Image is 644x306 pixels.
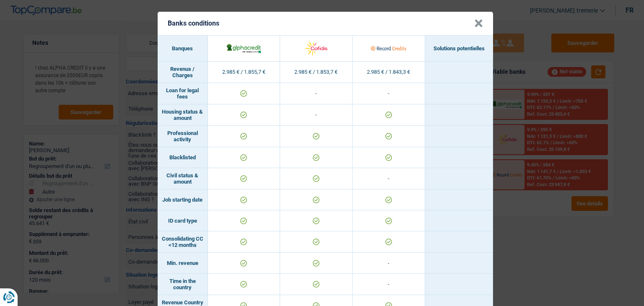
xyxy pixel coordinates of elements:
td: Consolidating CC <12 months [158,231,208,253]
td: 2.985 € / 1.855,7 € [208,62,280,83]
h5: Banks conditions [168,19,219,27]
td: Blacklisted [158,147,208,168]
td: Job starting date [158,189,208,210]
td: - [353,274,425,295]
td: - [280,83,353,104]
td: Civil status & amount [158,168,208,189]
td: - [280,104,353,126]
td: Min. revenue [158,253,208,274]
td: ID card type [158,210,208,231]
td: - [353,253,425,274]
td: Time in the country [158,274,208,295]
th: Solutions potentielles [425,36,493,62]
td: - [353,168,425,189]
td: Revenus / Charges [158,62,208,83]
th: Banques [158,36,208,62]
button: Close [474,19,483,28]
td: Professional activity [158,126,208,147]
img: Cofidis [298,39,334,57]
td: - [353,83,425,104]
img: Record Credits [371,39,406,57]
td: 2.985 € / 1.843,3 € [353,62,425,83]
td: 2.985 € / 1.853,7 € [280,62,353,83]
td: Loan for legal fees [158,83,208,104]
img: AlphaCredit [226,43,262,54]
td: Housing status & amount [158,104,208,126]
